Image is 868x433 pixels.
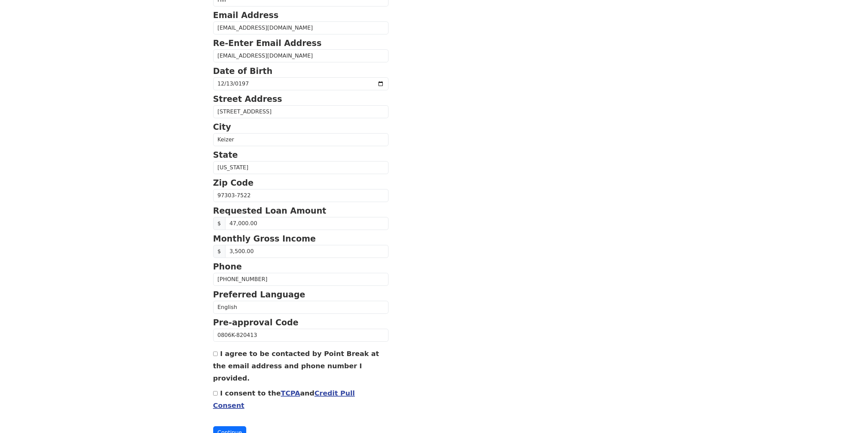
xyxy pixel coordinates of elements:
input: Street Address [213,105,388,118]
input: Phone [213,273,388,286]
p: Monthly Gross Income [213,233,388,245]
a: TCPA [281,389,300,397]
strong: State [213,150,238,160]
input: Email Address [213,21,388,34]
label: I consent to the and [213,389,355,409]
strong: Email Address [213,11,279,20]
strong: Preferred Language [213,290,305,299]
input: Re-Enter Email Address [213,49,388,62]
label: I agree to be contacted by Point Break at the email address and phone number I provided. [213,350,379,382]
input: Pre-approval Code [213,329,388,342]
strong: Requested Loan Amount [213,206,326,216]
strong: Re-Enter Email Address [213,38,322,48]
input: City [213,133,388,146]
span: $ [213,245,225,258]
strong: Zip Code [213,178,254,188]
input: Zip Code [213,189,388,202]
strong: Pre-approval Code [213,318,299,327]
input: Requested Loan Amount [225,217,388,230]
input: Monthly Gross Income [225,245,388,258]
strong: City [213,122,231,132]
span: $ [213,217,225,230]
strong: Date of Birth [213,66,273,76]
strong: Phone [213,262,242,272]
strong: Street Address [213,94,282,104]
